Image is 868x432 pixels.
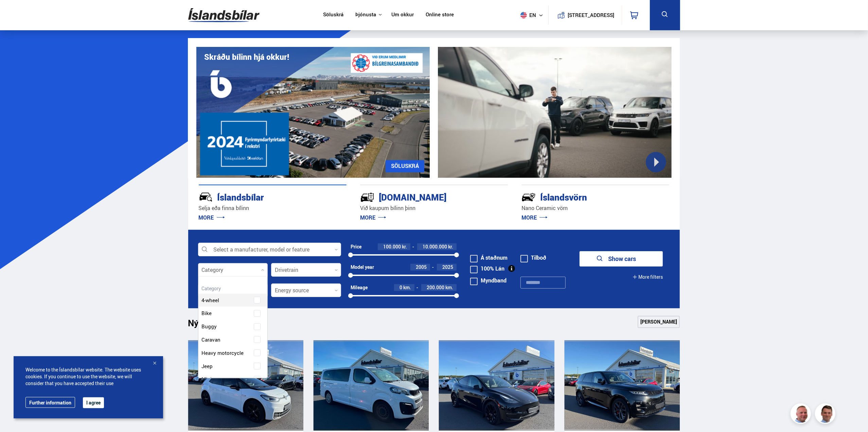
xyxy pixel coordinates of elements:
div: Mileage [351,285,368,290]
a: Söluskrá [323,12,343,19]
img: eKx6w-_Home_640_.png [196,47,430,178]
span: en [518,12,535,18]
div: Íslandsbílar [199,191,322,203]
a: MORE [199,214,225,221]
span: Jeep [202,361,213,371]
div: Price [351,244,361,249]
p: Við kaupum bílinn þinn [360,204,508,212]
img: JRvxyua_JYH6wB4c.svg [199,190,213,204]
img: G0Ugv5HjCgRt.svg [188,4,260,26]
button: I agree [83,397,104,408]
a: Online store [426,12,454,19]
img: siFngHWaQ9KaOqBr.png [792,404,812,425]
span: 200.000 [427,284,444,291]
span: Caravan [202,335,221,345]
a: SÖLUSKRÁ [386,160,424,172]
span: kr. [448,244,453,249]
span: 2005 [416,264,427,270]
label: Tilboð [520,255,546,260]
h1: Nýtt á skrá [188,318,243,332]
span: kr. [402,244,407,249]
a: MORE [360,214,386,221]
h1: Skráðu bílinn hjá okkur! [205,52,289,62]
button: Þjónusta [355,12,376,18]
button: More filters [633,270,663,285]
span: Minivan [202,374,220,384]
label: Á staðnum [470,255,508,260]
span: km. [403,285,411,290]
span: Bike [202,308,212,318]
a: Um okkur [391,12,414,19]
span: 10.000.000 [423,243,447,250]
span: km. [445,285,453,290]
span: 100.000 [383,243,401,250]
p: Selja eða finna bílinn [199,204,347,212]
button: Show cars [580,251,663,266]
img: svg+xml;base64,PHN2ZyB4bWxucz0iaHR0cDovL3d3dy53My5vcmcvMjAwMC9zdmciIHdpZHRoPSI1MTIiIGhlaWdodD0iNT... [520,12,527,18]
p: Nano Ceramic vörn [521,204,669,212]
a: Further information [25,397,75,408]
span: Welcome to the Íslandsbílar website. The website uses cookies. If you continue to use the website... [25,366,151,387]
img: -Svtn6bYgwAsiwNX.svg [521,190,536,204]
span: Buggy [202,322,217,331]
div: [DOMAIN_NAME] [360,191,484,203]
label: 100% Lán [470,266,504,271]
span: 0 [400,284,402,291]
div: Íslandsvörn [521,191,645,203]
button: en [518,5,548,25]
a: MORE [521,214,548,221]
label: Myndband [470,278,507,283]
span: 4-wheel [202,295,219,305]
span: Heavy motorcycle [202,348,244,358]
img: FbJEzSuNWCJXmdc-.webp [816,404,836,425]
img: tr5P-W3DuiFaO7aO.svg [360,190,374,204]
span: 2025 [442,264,453,270]
button: Opna LiveChat spjallviðmót [5,3,26,23]
a: [PERSON_NAME] [638,316,680,328]
button: [STREET_ADDRESS] [570,12,612,18]
a: [STREET_ADDRESS] [552,5,618,25]
div: Model year [351,264,374,270]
